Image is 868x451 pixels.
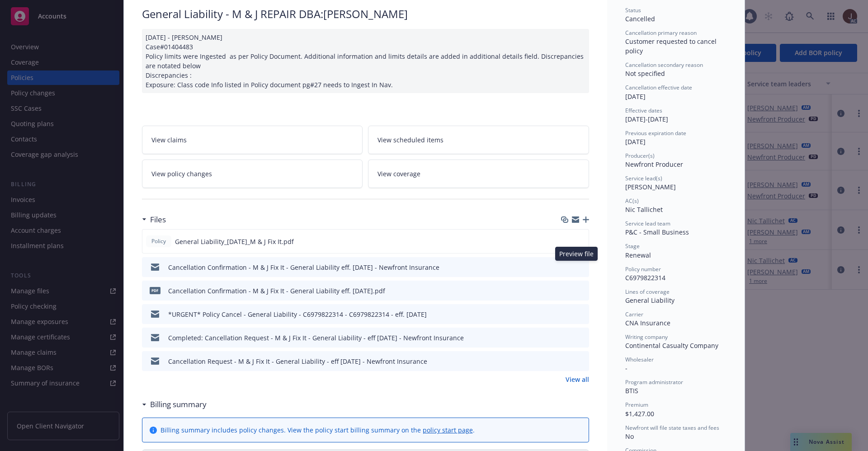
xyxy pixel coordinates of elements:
[150,214,166,225] h3: Files
[625,137,646,146] span: [DATE]
[625,220,670,227] span: Service lead team
[577,286,585,296] button: preview file
[175,237,294,246] span: General Liability_[DATE]_M & J Fix It.pdf
[625,37,718,55] span: Customer requested to cancel policy
[625,228,689,236] span: P&C - Small Business
[377,169,420,179] span: View coverage
[563,357,570,366] button: download file
[555,247,598,261] div: Preview file
[625,273,665,282] span: C6979822314
[160,425,475,435] div: Billing summary includes policy changes. View the policy start billing summary on the .
[625,174,662,182] span: Service lead(s)
[368,160,589,188] a: View coverage
[142,214,166,225] div: Files
[563,310,570,319] button: download file
[168,286,385,296] div: Cancellation Confirmation - M & J Fix It - General Liability eff. [DATE].pdf
[142,399,207,410] div: Billing summary
[168,357,427,366] div: Cancellation Request - M & J Fix It - General Liability - eff [DATE] - Newfront Insurance
[563,333,570,343] button: download file
[625,69,665,78] span: Not specified
[563,263,570,272] button: download file
[368,126,589,154] a: View scheduled items
[625,242,640,250] span: Stage
[625,364,627,372] span: -
[577,310,585,319] button: preview file
[625,424,719,432] span: Newfront will file state taxes and fees
[566,375,589,384] a: View all
[625,251,651,259] span: Renewal
[142,6,589,22] div: General Liability - M & J REPAIR DBA:[PERSON_NAME]
[625,84,692,91] span: Cancellation effective date
[625,409,654,418] span: $1,427.00
[625,152,655,160] span: Producer(s)
[625,129,686,137] span: Previous expiration date
[625,265,661,273] span: Policy number
[150,287,160,294] span: pdf
[625,160,683,169] span: Newfront Producer
[625,310,643,318] span: Carrier
[625,29,697,37] span: Cancellation primary reason
[625,432,634,441] span: No
[142,160,363,188] a: View policy changes
[168,333,464,343] div: Completed: Cancellation Request - M & J Fix It - General Liability - eff [DATE] - Newfront Insurance
[625,341,718,350] span: Continental Casualty Company
[625,378,683,386] span: Program administrator
[577,263,585,272] button: preview file
[423,426,473,434] a: policy start page
[625,333,668,341] span: Writing company
[168,263,439,272] div: Cancellation Confirmation - M & J Fix It - General Liability eff. [DATE] - Newfront Insurance
[563,286,570,296] button: download file
[625,319,670,327] span: CNA Insurance
[625,205,663,214] span: Nic Tallichet
[577,357,585,366] button: preview file
[625,107,662,114] span: Effective dates
[625,296,726,305] div: General Liability
[625,14,655,23] span: Cancelled
[562,237,570,246] button: download file
[625,92,646,101] span: [DATE]
[577,333,585,343] button: preview file
[625,6,641,14] span: Status
[577,237,585,246] button: preview file
[150,237,168,245] span: Policy
[151,135,187,145] span: View claims
[150,399,207,410] h3: Billing summary
[142,126,363,154] a: View claims
[625,401,648,409] span: Premium
[625,107,726,124] div: [DATE] - [DATE]
[625,61,703,69] span: Cancellation secondary reason
[625,288,670,296] span: Lines of coverage
[625,197,639,205] span: AC(s)
[377,135,443,145] span: View scheduled items
[625,183,676,191] span: [PERSON_NAME]
[625,386,638,395] span: BTIS
[151,169,212,179] span: View policy changes
[168,310,427,319] div: *URGENT* Policy Cancel - General Liability - C6979822314 - C6979822314 - eff. [DATE]
[142,29,589,93] div: [DATE] - [PERSON_NAME] Case#01404483 Policy limits were Ingested as per Policy Document. Addition...
[625,356,654,363] span: Wholesaler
